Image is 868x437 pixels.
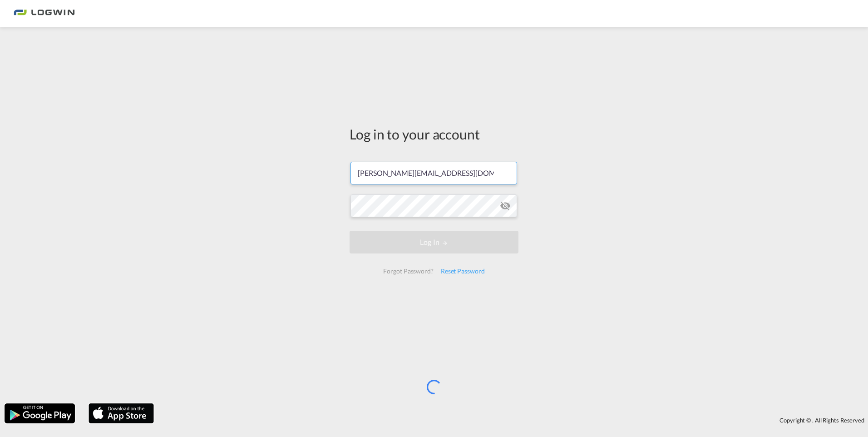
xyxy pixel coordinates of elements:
[4,402,76,424] img: google.png
[437,263,488,279] div: Reset Password
[500,200,511,211] md-icon: icon-eye-off
[88,402,155,424] img: apple.png
[350,162,517,184] input: Enter email/phone number
[350,231,518,253] button: LOGIN
[380,263,437,279] div: Forgot Password?
[14,4,75,24] img: bc73a0e0d8c111efacd525e4c8ad7d32.png
[158,412,868,428] div: Copyright © . All Rights Reserved
[350,124,518,144] div: Log in to your account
